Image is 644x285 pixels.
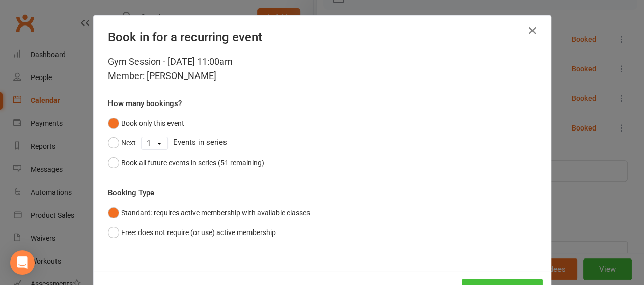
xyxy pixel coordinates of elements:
label: How many bookings? [108,97,182,110]
div: Book all future events in series (51 remaining) [121,157,264,168]
div: Open Intercom Messenger [10,250,35,275]
div: Gym Session - [DATE] 11:00am Member: [PERSON_NAME] [108,55,537,83]
button: Free: does not require (or use) active membership [108,223,276,242]
button: Next [108,133,136,152]
h4: Book in for a recurring event [108,30,537,44]
button: Standard: requires active membership with available classes [108,203,310,222]
button: Book only this event [108,114,184,133]
label: Booking Type [108,187,154,199]
div: Events in series [108,133,537,152]
button: Book all future events in series (51 remaining) [108,153,264,172]
button: Close [524,22,541,39]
